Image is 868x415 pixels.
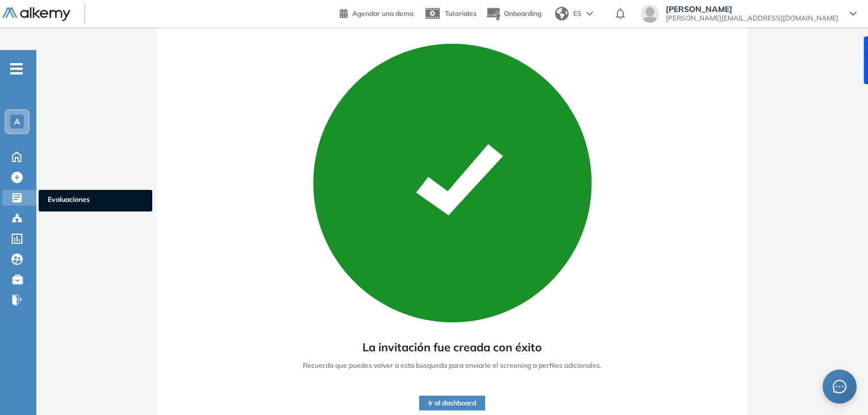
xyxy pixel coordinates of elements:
button: Onboarding [486,2,541,26]
span: [PERSON_NAME][EMAIL_ADDRESS][DOMAIN_NAME] [666,14,838,23]
img: world [555,7,569,20]
span: La invitación fue creada con éxito [362,339,542,356]
i: - [10,68,23,70]
span: Evaluaciones [48,194,143,207]
span: Recuerda que puedes volver a esta búsqueda para enviarle el screening a perfiles adicionales. [303,360,602,371]
span: Onboarding [504,9,541,18]
img: arrow [586,11,593,16]
span: A [14,117,20,126]
a: Agendar una demo [340,6,414,19]
span: [PERSON_NAME] [666,5,838,14]
span: Agendar una demo [352,9,414,18]
span: ES [573,9,582,19]
button: Ir al dashboard [419,396,485,410]
img: Logo [2,7,70,22]
span: message [833,380,846,393]
span: Tutoriales [445,9,477,18]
